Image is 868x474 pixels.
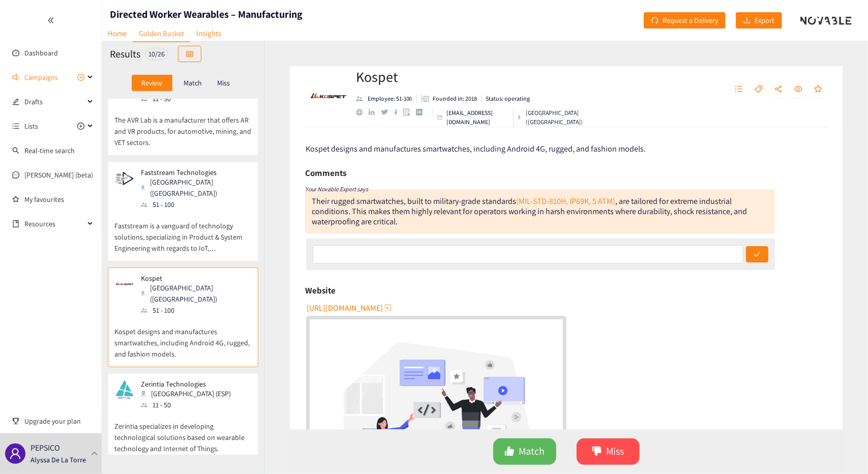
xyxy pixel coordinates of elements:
span: Campaigns [24,67,58,87]
button: check [746,246,768,262]
span: unordered-list [735,85,743,94]
a: crunchbase [416,109,429,115]
p: Kospet [141,274,245,282]
span: edit [12,98,19,105]
div: [GEOGRAPHIC_DATA] (ESP) [141,388,237,399]
span: redo [651,17,659,25]
div: 10 / 26 [145,48,168,60]
p: [EMAIL_ADDRESS][DOMAIN_NAME] [446,108,508,127]
a: linkedin [369,109,381,115]
span: sound [12,74,19,81]
p: Employee: 51-100 [368,94,412,103]
button: [URL][DOMAIN_NAME] [307,300,393,316]
p: Zerintia specializes in developing technological solutions based on wearable technology and Inter... [114,410,252,454]
h2: Kospet [356,67,603,87]
span: Kospet designs and manufactures smartwatches, including Android 4G, rugged, and fashion models. [306,143,646,154]
button: share-alt [769,81,788,98]
a: Dashboard [24,48,58,57]
span: Upgrade your plan [24,411,94,431]
i: Your Novable Expert says [305,185,368,193]
p: Faststream is a vanguard of technology solutions, specializing in Product & System Engineering wi... [114,210,252,254]
span: star [814,85,822,94]
button: downloadExport [736,12,782,28]
div: 11 - 50 [141,399,237,410]
div: Their rugged smartwatches, built to military-grade standards , are tailored for extreme industria... [305,190,775,233]
p: Miss [217,79,230,87]
a: [PERSON_NAME] (beta) [24,170,93,180]
span: table [186,50,193,58]
span: Drafts [24,92,84,112]
li: Founded in year [417,94,482,103]
p: Status: operating [486,94,530,103]
button: star [809,81,827,98]
span: like [504,446,515,458]
a: website [356,109,369,115]
a: (MIL-STD-810H, IP69K, 5 ATM) [516,196,615,206]
p: Founded in: 2018 [433,94,477,103]
h6: Website [305,283,336,298]
img: Company Logo [308,76,348,117]
a: Real-time search [24,146,75,155]
span: user [9,448,21,460]
span: dislike [592,446,602,458]
h1: Directed Worker Wearables – Manufacturing [110,7,303,21]
img: Snapshot of the company's website [114,168,135,189]
button: dislikeMiss [577,438,640,465]
a: google maps [403,108,416,116]
a: My favourites [24,189,94,210]
p: Kospet designs and manufactures smartwatches, including Android 4G, rugged, and fashion models. [114,316,252,360]
a: Insights [190,25,227,41]
button: table [178,46,201,62]
p: The AVR Lab is a manufacturer that offers AR and VR products, for automotive, mining, and VET sec... [114,104,252,148]
span: Resources [24,214,84,234]
span: [URL][DOMAIN_NAME] [307,302,383,314]
span: Miss [606,443,624,459]
img: Snapshot of the company's website [114,274,135,294]
span: Request a Delivery [663,15,718,26]
button: likeMatch [493,438,556,465]
div: 51 - 100 [141,199,251,210]
img: Snapshot of the company's website [114,380,135,400]
h2: Results [110,47,140,61]
span: Lists [24,116,38,136]
iframe: Chat Widget [702,364,868,474]
span: plus-circle [77,123,84,130]
p: Match [184,79,202,87]
button: redoRequest a Delivery [644,12,726,28]
p: PEPSICO [31,441,60,454]
div: [GEOGRAPHIC_DATA] ([GEOGRAPHIC_DATA]) [518,108,603,127]
span: Match [519,443,545,459]
span: Export [755,15,774,26]
h6: Comments [305,165,346,181]
p: Faststream Technologies [141,168,245,176]
span: unordered-list [12,123,19,130]
div: [GEOGRAPHIC_DATA] ([GEOGRAPHIC_DATA]) [141,282,251,305]
a: Golden Basket [133,25,190,42]
button: eye [789,81,807,98]
span: trophy [12,418,19,425]
li: Status [482,94,530,103]
div: 11 - 50 [141,93,251,104]
p: Review [141,79,162,87]
p: Alyssa De La Torre [31,454,86,465]
span: check [754,251,761,259]
span: plus-circle [77,74,84,81]
p: Zerintia Technologies [141,380,231,388]
span: tag [755,85,763,94]
span: download [743,17,751,25]
div: [GEOGRAPHIC_DATA] ([GEOGRAPHIC_DATA]) [141,176,251,199]
span: eye [794,85,802,94]
a: facebook [394,109,404,115]
a: twitter [381,109,394,114]
button: unordered-list [730,81,748,98]
li: Employees [356,94,417,103]
span: book [12,220,19,227]
div: 51 - 100 [141,305,251,316]
span: double-left [47,17,54,24]
button: tag [750,81,768,98]
span: share-alt [774,85,783,94]
a: Home [102,25,133,41]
